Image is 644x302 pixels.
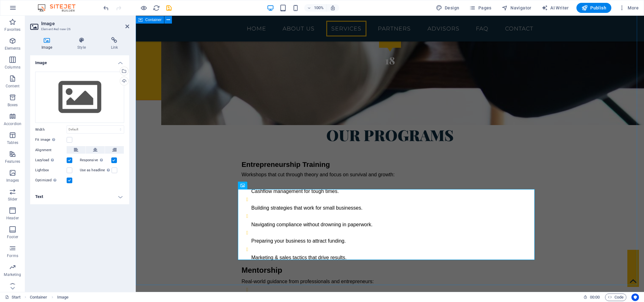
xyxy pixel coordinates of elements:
span: Design [436,5,460,11]
span: Publish [581,5,606,11]
img: Editor Logo [36,4,83,12]
p: Tables [7,140,18,145]
label: Alignment [35,146,67,154]
button: Pages [467,3,494,13]
h4: Image [30,55,129,67]
p: Content [6,84,19,89]
h4: Style [66,37,99,50]
label: Lazyload [35,156,67,164]
button: Publish [576,3,611,13]
span: Click to select. Double-click to edit [30,294,47,301]
span: More [619,5,639,11]
h2: Image [41,21,129,26]
h4: Link [100,37,129,50]
p: Elements [5,46,21,51]
span: Code [608,294,624,301]
i: On resize automatically adjust zoom level to fit chosen device. [330,5,336,11]
label: Lightbox [35,167,67,174]
button: save [165,4,173,12]
h4: Image [30,37,66,50]
button: Click here to leave preview mode and continue editing [140,4,147,12]
nav: breadcrumb [30,294,69,301]
button: More [616,3,641,13]
div: Select files from the file manager, stock photos, or upload file(s) [35,72,124,123]
p: Forms [7,253,18,258]
span: Click to select. Double-click to edit [57,294,69,301]
span: AI Writer [542,5,569,11]
p: Images [6,178,19,183]
i: Undo: Add element (Ctrl+Z) [102,4,110,12]
label: Optimized [35,177,67,184]
span: Container [145,18,162,22]
i: Save (Ctrl+S) [165,4,173,12]
label: Fit image [35,136,67,144]
div: Design (Ctrl+Alt+Y) [433,3,462,13]
i: Reload page [153,4,160,12]
label: Width [35,128,67,131]
h6: 100% [314,4,324,12]
p: Slider [8,197,18,202]
span: Pages [469,5,491,11]
h6: Session time [583,294,600,301]
button: Usercentrics [631,294,639,301]
button: reload [152,4,160,12]
a: Click to cancel selection. Double-click to open Pages [5,294,21,301]
p: Header [6,216,19,221]
button: 100% [304,4,327,12]
span: 00 00 [590,294,600,301]
p: Marketing [4,272,21,277]
button: AI Writer [539,3,571,13]
p: Accordion [4,121,21,126]
button: Code [605,294,626,301]
p: Footer [7,234,18,239]
p: Boxes [8,102,18,107]
p: Columns [5,65,20,70]
h4: Text [30,189,129,204]
button: Navigator [499,3,534,13]
label: Use as headline [80,167,112,174]
span: Navigator [502,5,531,11]
p: Features [5,159,20,164]
span: : [594,295,595,299]
h3: Element #ed-new-26 [41,26,117,32]
label: Responsive [80,156,111,164]
button: Design [433,3,462,13]
button: undo [102,4,110,12]
p: Favorites [4,27,20,32]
